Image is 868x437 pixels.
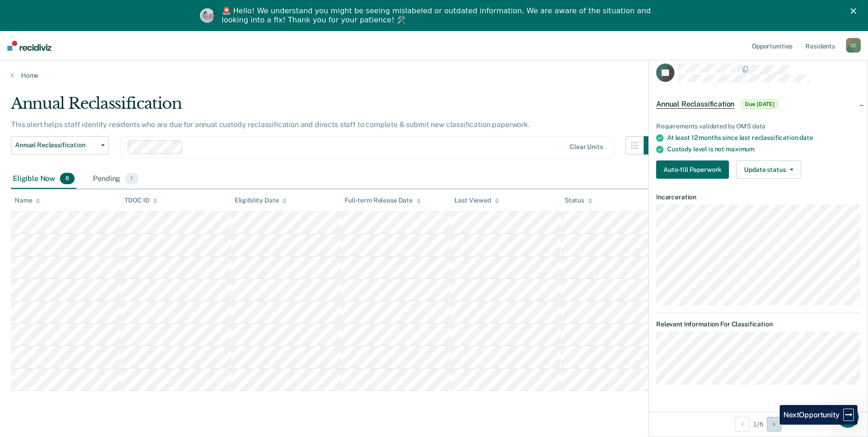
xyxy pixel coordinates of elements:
div: Custody level is not [667,145,860,153]
button: Next Opportunity [767,417,782,432]
iframe: Intercom live chat [837,406,859,428]
p: This alert helps staff identify residents who are due for annual custody reclassification and dir... [11,120,530,129]
span: 1 [125,173,138,185]
div: Last Viewed [454,197,499,204]
span: maximum [726,145,755,153]
div: 🚨 Hello! We understand you might be seeing mislabeled or outdated information. We are aware of th... [222,6,654,25]
span: date [799,134,813,141]
div: J C [846,38,861,53]
span: 8 [60,173,75,185]
div: Eligibility Date [235,197,287,204]
dt: Incarceration [656,193,860,201]
div: 1 / 6 [649,412,868,436]
button: Update status [736,160,801,179]
span: Annual Reclassification [15,141,97,149]
button: Auto-fill Paperwork [656,160,729,179]
div: Requirements validated by OMS data [656,123,860,130]
div: Annual Reclassification [11,94,662,120]
div: Status [565,197,593,204]
span: Annual Reclassification [656,100,734,109]
a: Residents [803,31,837,60]
dt: Relevant Information For Classification [656,320,860,328]
span: Due [DATE] [742,100,778,109]
button: Previous Opportunity [735,417,749,432]
div: TDOC ID [124,197,157,204]
a: Opportunities [750,31,794,60]
div: Name [15,197,40,204]
div: Clear units [570,143,603,151]
img: Profile image for Kim [200,8,215,23]
div: At least 12 months since last reclassification [667,134,860,142]
img: Recidiviz [7,41,51,51]
div: Full-term Release Date [345,197,421,204]
a: Navigate to form link [656,160,733,179]
div: Pending [91,169,140,189]
div: Close [851,8,860,14]
a: Home [11,71,857,80]
div: Eligible Now [11,169,76,189]
div: Annual ReclassificationDue [DATE] [649,90,868,119]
